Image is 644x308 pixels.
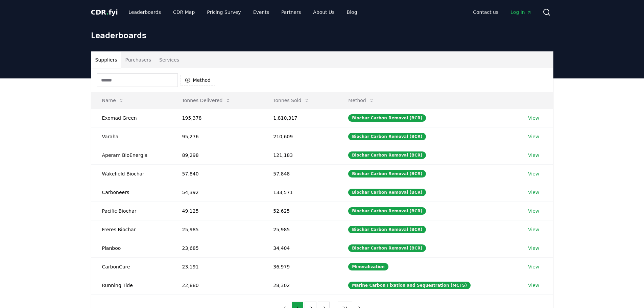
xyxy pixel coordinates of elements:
[528,263,539,270] a: View
[91,109,171,127] td: Exomad Green
[348,133,426,140] div: Biochar Carbon Removal (BCR)
[528,226,539,233] a: View
[91,146,171,164] td: Aperam BioEnergia
[262,239,337,257] td: 34,404
[97,94,129,107] button: Name
[528,133,539,140] a: View
[505,6,537,18] a: Log in
[262,127,337,146] td: 210,609
[528,208,539,214] a: View
[171,220,263,239] td: 25,985
[91,276,171,294] td: Running Tide
[348,114,426,122] div: Biochar Carbon Removal (BCR)
[91,164,171,183] td: Wakefield Biochar
[91,257,171,276] td: CarbonCure
[262,109,337,127] td: 1,810,317
[343,94,380,107] button: Method
[91,30,553,41] h1: Leaderboards
[262,220,337,239] td: 25,985
[177,94,236,107] button: Tonnes Delivered
[262,146,337,164] td: 121,183
[91,127,171,146] td: Varaha
[123,6,166,18] a: Leaderboards
[528,115,539,121] a: View
[528,170,539,177] a: View
[171,276,263,294] td: 22,880
[528,245,539,252] a: View
[171,257,263,276] td: 23,191
[91,183,171,202] td: Carboneers
[168,6,200,18] a: CDR Map
[262,183,337,202] td: 133,571
[348,189,426,196] div: Biochar Carbon Removal (BCR)
[121,52,155,68] button: Purchasers
[348,151,426,159] div: Biochar Carbon Removal (BCR)
[171,202,263,220] td: 49,125
[262,164,337,183] td: 57,848
[171,239,263,257] td: 23,685
[262,202,337,220] td: 52,625
[268,94,315,107] button: Tonnes Sold
[171,164,263,183] td: 57,840
[348,170,426,177] div: Biochar Carbon Removal (BCR)
[155,52,183,68] button: Services
[510,9,531,16] span: Log in
[348,263,388,270] div: Mineralization
[262,257,337,276] td: 36,979
[468,6,537,18] nav: Main
[91,8,118,16] span: CDR fyi
[528,152,539,159] a: View
[348,226,426,233] div: Biochar Carbon Removal (BCR)
[123,6,362,18] nav: Main
[91,52,121,68] button: Suppliers
[348,282,471,289] div: Marine Carbon Fixation and Sequestration (MCFS)
[91,7,118,17] a: CDR.fyi
[528,189,539,196] a: View
[308,6,340,18] a: About Us
[106,8,109,16] span: .
[91,239,171,257] td: Planboo
[171,146,263,164] td: 89,298
[348,207,426,215] div: Biochar Carbon Removal (BCR)
[181,75,215,86] button: Method
[171,183,263,202] td: 54,392
[91,220,171,239] td: Freres Biochar
[341,6,363,18] a: Blog
[248,6,275,18] a: Events
[276,6,306,18] a: Partners
[201,6,246,18] a: Pricing Survey
[171,109,263,127] td: 195,378
[468,6,504,18] a: Contact us
[262,276,337,294] td: 28,302
[91,202,171,220] td: Pacific Biochar
[171,127,263,146] td: 95,276
[348,244,426,252] div: Biochar Carbon Removal (BCR)
[528,282,539,289] a: View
